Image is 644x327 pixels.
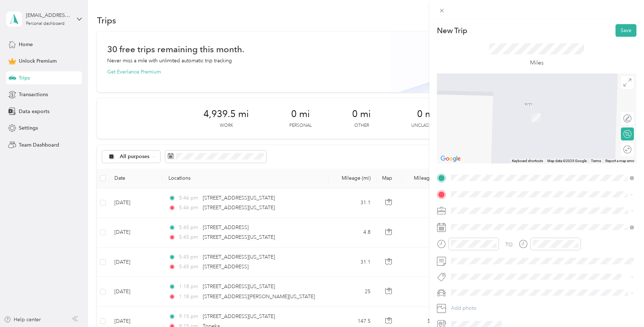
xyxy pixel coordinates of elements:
img: Google [439,154,463,163]
button: Save [615,24,636,37]
a: Open this area in Google Maps (opens a new window) [439,154,463,163]
button: Keyboard shortcuts [512,158,543,163]
p: Miles [530,58,544,67]
p: New Trip [437,26,467,36]
span: Map data ©2025 Google [547,159,587,163]
a: Report a map error [605,159,634,163]
a: Terms (opens in new tab) [591,159,601,163]
iframe: Everlance-gr Chat Button Frame [604,287,644,327]
button: Add photo [448,303,636,313]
